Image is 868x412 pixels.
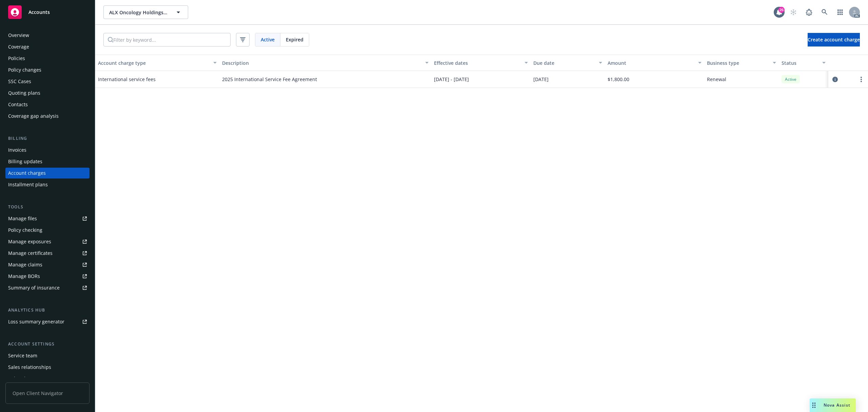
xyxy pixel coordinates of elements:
div: Billing [5,135,90,142]
a: Quoting plans [5,88,90,98]
button: Status [779,55,828,71]
a: Accounts [5,3,90,22]
div: Installment plans [8,179,48,190]
button: Amount [605,55,704,71]
div: Related accounts [8,373,47,384]
a: Manage exposures [5,236,90,247]
a: Related accounts [5,373,90,384]
span: ALX Oncology Holdings Inc. [109,9,168,16]
div: Description [222,59,421,67]
div: Billing updates [8,156,42,167]
span: Create account charge [808,36,860,43]
a: circleInformation [831,75,839,83]
span: Accounts [28,10,50,15]
a: Summary of insurance [5,282,90,293]
span: Expired [286,36,303,43]
div: Policy checking [8,225,42,236]
a: Policy checking [5,225,90,236]
span: [DATE] [533,76,549,83]
a: Policy changes [5,64,90,75]
span: International service fees [98,76,156,83]
button: ALX Oncology Holdings Inc. [103,5,188,19]
a: Sales relationships [5,362,90,373]
div: Business type [707,59,769,67]
a: Billing updates [5,156,90,167]
div: Policy changes [8,64,41,75]
a: Coverage gap analysis [5,111,90,121]
div: Due date [533,59,595,67]
a: Manage certificates [5,248,90,259]
div: Drag to move [810,398,818,412]
div: Quoting plans [8,88,40,98]
div: Sales relationships [8,362,51,373]
span: [DATE] - [DATE] [434,76,469,83]
a: Report a Bug [802,5,816,19]
div: Manage BORs [8,271,40,282]
button: Business type [704,55,779,71]
div: Manage certificates [8,248,53,259]
div: Account charges [8,168,46,179]
div: Amount [608,59,694,67]
a: Contacts [5,99,90,110]
div: Account settings [5,341,90,348]
div: Invoices [8,145,26,155]
div: Tools [5,204,90,210]
span: 2025 International Service Fee Agreement [222,76,317,83]
div: SSC Cases [8,76,31,87]
span: Active [261,36,275,43]
div: Loss summary generator [8,316,64,327]
div: Coverage gap analysis [8,111,59,121]
a: Overview [5,30,90,41]
div: Contacts [8,99,28,110]
div: Analytics hub [5,307,90,314]
a: Policies [5,53,90,64]
a: SSC Cases [5,76,90,87]
a: Account charges [5,168,90,179]
a: Invoices [5,145,90,155]
span: Open Client Navigator [5,382,90,404]
a: Coverage [5,41,90,52]
span: $1,800.00 [608,76,629,83]
svg: Search [108,37,113,42]
div: Service team [8,350,37,361]
div: Manage claims [8,259,42,270]
a: Start snowing [787,5,800,19]
button: Account charge type [95,55,219,71]
span: Nova Assist [824,402,850,408]
button: Effective dates [431,55,531,71]
button: Description [219,55,431,71]
a: more [857,75,865,83]
div: Summary of insurance [8,282,60,293]
a: Installment plans [5,179,90,190]
a: Manage files [5,213,90,224]
button: Create account charge [808,33,860,46]
span: Renewal [707,76,726,83]
div: Overview [8,30,29,41]
div: Policies [8,53,25,64]
a: Switch app [833,5,847,19]
div: 26 [778,7,785,13]
a: Manage claims [5,259,90,270]
div: Account charge type [98,59,209,67]
div: Manage files [8,213,37,224]
a: Loss summary generator [5,316,90,327]
input: Filter by keyword... [113,33,230,46]
div: Status [782,59,818,67]
a: Service team [5,350,90,361]
div: Manage exposures [8,236,51,247]
button: Due date [531,55,605,71]
div: Active [782,75,800,83]
button: Nova Assist [810,398,856,412]
a: Search [818,5,831,19]
div: Effective dates [434,59,520,67]
div: Coverage [8,41,29,52]
a: Manage BORs [5,271,90,282]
